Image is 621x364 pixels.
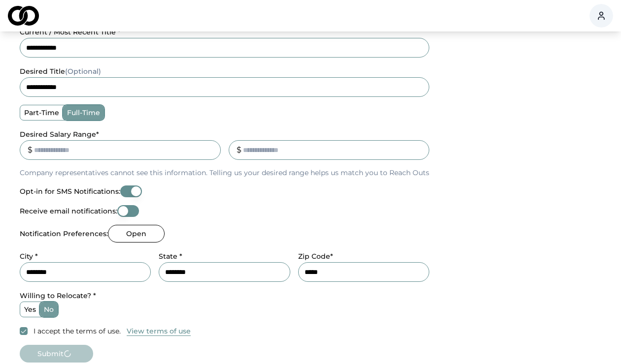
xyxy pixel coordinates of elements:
[8,6,39,26] img: logo
[20,168,429,178] p: Company representatives cannot see this information. Telling us your desired range helps us match...
[159,252,182,261] label: State *
[20,291,96,300] label: Willing to Relocate? *
[298,252,333,261] label: Zip Code*
[20,188,120,195] label: Opt-in for SMS Notifications:
[20,230,108,237] label: Notification Preferences:
[34,326,121,336] label: I accept the terms of use.
[20,252,38,261] label: City *
[127,325,191,337] a: View terms of use
[40,302,58,317] label: no
[20,105,63,120] label: part-time
[20,130,99,139] label: Desired Salary Range *
[127,326,191,336] button: View terms of use
[20,67,101,76] label: desired title
[20,28,121,36] label: current / most recent title *
[237,144,241,156] div: $
[229,130,232,139] label: _
[20,208,117,214] label: Receive email notifications:
[108,225,165,243] button: Open
[65,67,101,76] span: (Optional)
[63,105,104,120] label: full-time
[20,302,40,317] label: yes
[28,144,33,156] div: $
